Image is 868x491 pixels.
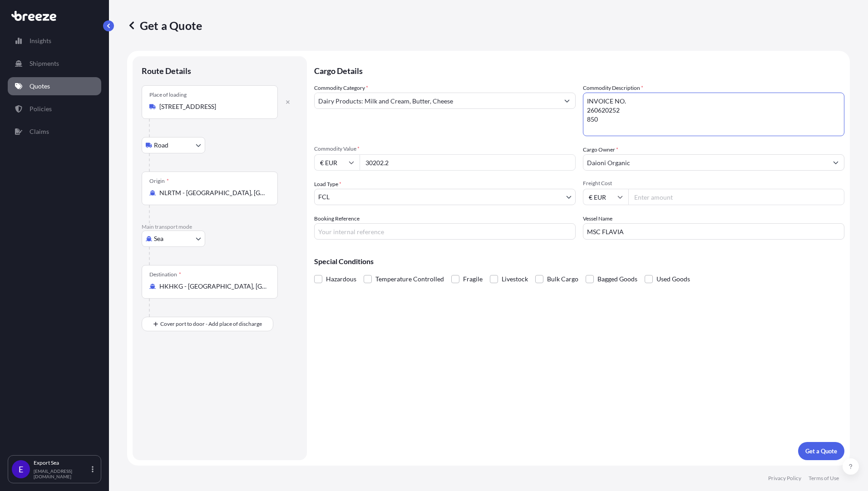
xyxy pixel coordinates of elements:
p: Special Conditions [314,258,844,265]
span: Livestock [502,272,528,286]
div: Origin [149,177,169,185]
a: Policies [8,100,101,118]
label: Commodity Category [314,83,368,93]
input: Place of loading [159,102,266,111]
input: Origin [159,188,266,197]
input: Select a commodity type [315,93,559,109]
div: Place of loading [149,91,187,98]
p: [EMAIL_ADDRESS][DOMAIN_NAME] [34,468,90,479]
span: E [19,465,23,474]
span: Hazardous [326,272,356,286]
p: Policies [30,104,52,113]
p: Quotes [30,82,50,91]
button: Show suggestions [828,154,844,171]
a: Insights [8,32,101,50]
span: Sea [154,234,163,243]
input: Enter amount [628,189,844,205]
p: Export Sea [34,459,90,466]
span: Bulk Cargo [547,272,578,286]
input: Destination [159,282,266,291]
span: Load Type [314,180,341,189]
span: Bagged Goods [597,272,637,286]
span: Temperature Controlled [375,272,444,286]
p: Route Details [142,65,191,76]
input: Full name [583,154,828,171]
span: Road [154,141,168,150]
button: Show suggestions [559,93,575,109]
p: Insights [30,36,51,45]
span: FCL [318,192,330,201]
p: Shipments [30,59,59,68]
p: Main transport mode [142,223,298,231]
label: Vessel Name [583,214,612,223]
a: Quotes [8,77,101,95]
span: Used Goods [656,272,690,286]
button: Select transport [142,137,205,153]
button: Get a Quote [798,442,844,460]
span: Commodity Value [314,145,576,152]
div: Destination [149,271,181,278]
button: Select transport [142,231,205,247]
span: Cover port to door - Add place of discharge [160,319,262,329]
a: Privacy Policy [768,475,801,482]
label: Booking Reference [314,214,360,223]
p: Cargo Details [314,56,844,83]
p: Claims [30,127,49,136]
span: Freight Cost [583,180,844,187]
label: Commodity Description [583,83,643,93]
input: Your internal reference [314,223,576,240]
input: Enter name [583,223,844,240]
textarea: INVOICE NO. 260620252 1,530 1LTR DAIONI ORGANIC WHOLE COW'S MILK UHT 255 1LTR DAIONI ORGANIC SKIM... [583,93,844,136]
button: Cover port to door - Add place of discharge [142,317,273,331]
span: Fragile [463,272,483,286]
input: Type amount [360,154,576,171]
button: FCL [314,189,576,205]
a: Shipments [8,54,101,73]
label: Cargo Owner [583,145,618,154]
a: Terms of Use [809,475,839,482]
p: Get a Quote [127,18,202,33]
a: Claims [8,123,101,141]
p: Get a Quote [805,447,837,456]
